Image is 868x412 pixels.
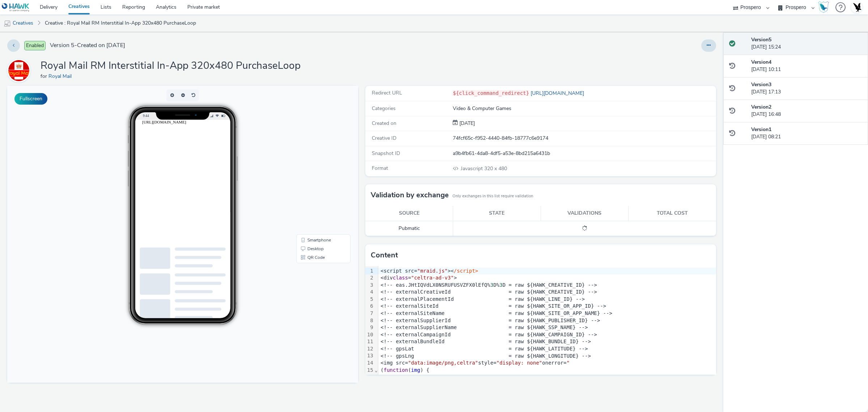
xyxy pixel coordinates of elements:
span: '1c019e4b' [493,374,524,380]
span: "data:image/png,celtra" [408,360,478,366]
div: 74fcf65c-f952-4440-84fb-18777c6e9174 [453,135,715,142]
div: 10 [365,331,374,339]
th: State [453,206,541,221]
span: Created on [372,120,396,127]
strong: Version 4 [751,59,771,66]
span: Categories [372,105,396,112]
div: [DATE] 10:11 [751,59,862,73]
span: /script> [454,268,478,274]
div: 1 [365,268,374,275]
th: Total cost [629,206,716,221]
span: function [384,367,408,373]
div: 14 [365,360,374,367]
img: Hawk Academy [818,1,829,13]
img: mobile [4,20,11,27]
div: 11 [365,338,374,345]
span: "celtra-ad-v3" [411,275,454,281]
a: Royal Mail [7,67,33,74]
span: "mraid.js" [417,268,447,274]
div: 2 [365,274,374,282]
img: undefined Logo [2,3,30,12]
div: 6 [365,303,374,310]
span: 'advertiser' [685,374,722,380]
a: [URL][DOMAIN_NAME] [529,90,587,97]
div: 5 [365,296,374,303]
div: 4 [365,289,374,296]
li: QR Code [290,167,342,176]
span: for [41,73,48,80]
span: 'clickEvent' [646,374,682,380]
strong: Version 2 [751,104,771,110]
span: Snapshot ID [372,150,400,157]
span: Desktop [300,161,316,165]
a: Royal Mail [48,73,75,80]
button: Fullscreen [14,93,47,105]
div: Creation 13 May 2025, 08:21 [458,120,475,127]
span: QR Code [300,169,318,174]
span: var [417,374,426,380]
td: Pubmatic [365,221,453,236]
a: Hawk Academy [818,1,832,13]
div: [DATE] 15:24 [751,36,862,51]
div: [DATE] 17:13 [751,81,862,96]
span: Redirect URL [372,89,402,96]
span: 'clickUrl' [527,374,557,380]
span: " [566,360,569,366]
code: ${click_command_redirect} [453,90,529,96]
span: 9:44 [136,28,142,32]
li: Desktop [290,159,342,167]
span: Format [372,165,388,172]
a: Creative : Royal Mail RM Interstitial In-App 320x480 PurchaseLoop [41,14,200,32]
strong: Version 1 [751,126,771,133]
div: 13 [365,352,374,360]
div: 16 [365,374,374,381]
span: 'accountId' [457,374,490,380]
h3: Content [371,250,398,261]
strong: Version 3 [751,81,771,88]
img: Account UK [851,2,862,13]
span: params [429,374,448,380]
div: 12 [365,345,374,353]
div: 8 [365,317,374,324]
span: [DATE] [458,120,475,127]
th: Source [365,206,453,221]
span: Creative ID [372,135,396,142]
th: Validations [541,206,629,221]
div: 15 [365,367,374,374]
div: [DATE] 16:48 [751,104,862,118]
h3: Validation by exchange [371,190,449,201]
span: class [393,275,408,281]
span: img [411,367,420,373]
span: 320 x 480 [460,165,507,172]
div: 7 [365,310,374,317]
div: Video & Computer Games [453,105,715,112]
strong: Version 5 [751,36,771,43]
span: Enabled [24,41,46,50]
span: 3 [490,282,493,288]
div: [DATE] 08:21 [751,126,862,141]
span: Fold line [374,367,378,373]
div: a9b4fb61-4da8-4df5-a53e-8bd215a6431b [453,150,715,157]
div: 9 [365,324,374,331]
small: Only exchanges in this list require validation [452,193,533,199]
span: 3 [499,282,502,288]
span: Smartphone [300,152,324,156]
h1: Royal Mail RM Interstitial In-App 320x480 PurchaseLoop [41,59,301,73]
span: "display: none" [497,360,542,366]
span: '${click_command_redirect}' [561,374,643,380]
span: Javascript [461,165,484,172]
img: Royal Mail [8,60,29,81]
div: 3 [365,282,374,289]
li: Smartphone [290,150,342,159]
span: Version 5 - Created on [DATE] [50,41,125,50]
